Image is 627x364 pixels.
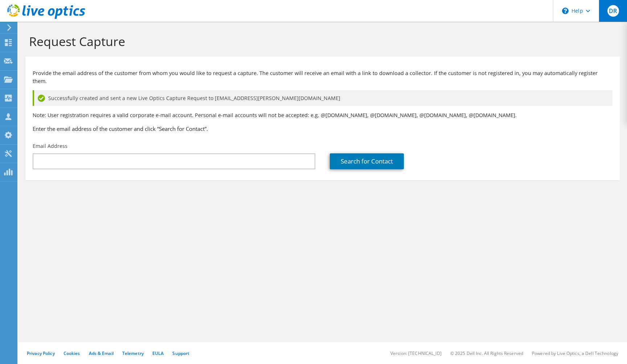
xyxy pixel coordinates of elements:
span: DR [607,5,619,17]
li: Powered by Live Optics, a Dell Technology [532,350,618,356]
li: Version: [TECHNICAL_ID] [390,350,442,356]
p: Provide the email address of the customer from whom you would like to request a capture. The cust... [33,69,612,85]
a: Privacy Policy [27,350,55,356]
h1: Request Capture [29,34,612,49]
a: Support [172,350,189,356]
span: Successfully created and sent a new Live Optics Capture Request to [EMAIL_ADDRESS][PERSON_NAME][D... [48,94,340,102]
a: Ads & Email [89,350,114,356]
a: Cookies [63,350,80,356]
a: Search for Contact [330,153,404,169]
p: Note: User registration requires a valid corporate e-mail account. Personal e-mail accounts will ... [33,111,612,119]
label: Email Address [33,142,67,150]
a: Telemetry [122,350,144,356]
h3: Enter the email address of the customer and click “Search for Contact”. [33,125,612,133]
li: © 2025 Dell Inc. All Rights Reserved [450,350,523,356]
a: EULA [152,350,164,356]
svg: \n [562,8,569,14]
